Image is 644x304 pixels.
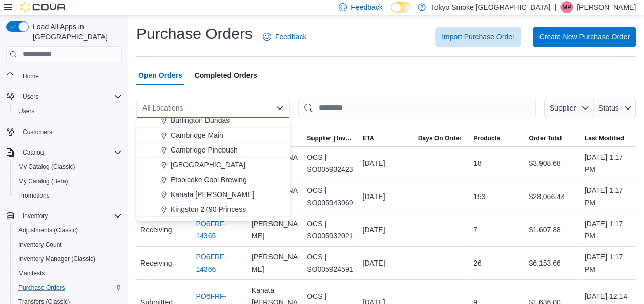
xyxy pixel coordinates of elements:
[525,153,580,173] div: $3,908.68
[2,69,126,83] button: Home
[171,219,304,229] span: [GEOGRAPHIC_DATA][PERSON_NAME]
[14,281,69,294] a: Purchase Orders
[18,163,75,171] span: My Catalog (Classic)
[195,65,257,85] span: Completed Orders
[196,218,243,242] a: PO6FRF-14365
[525,220,580,240] div: $1,607.88
[580,180,636,213] div: [DATE] 1:17 PM
[529,134,562,142] span: Order Total
[303,180,358,213] div: OCS | SO005943969
[473,190,485,203] span: 153
[431,1,551,13] p: Tokyo Smoke [GEOGRAPHIC_DATA]
[136,24,253,44] h1: Purchase Orders
[560,1,573,13] div: Mark Patafie
[593,98,636,118] button: Status
[2,124,126,139] button: Customers
[259,27,310,47] a: Feedback
[358,253,413,273] div: [DATE]
[136,113,290,128] button: Burlington Dundas
[20,2,67,12] img: Cova
[136,217,290,232] button: [GEOGRAPHIC_DATA][PERSON_NAME]
[14,189,54,202] a: Promotions
[544,98,593,118] button: Supplier
[10,223,126,237] button: Adjustments (Classic)
[525,253,580,273] div: $6,153.66
[473,157,482,169] span: 18
[473,134,500,142] span: Products
[136,158,290,172] button: [GEOGRAPHIC_DATA]
[10,237,126,252] button: Inventory Count
[358,130,413,146] button: ETA
[14,238,122,251] span: Inventory Count
[358,186,413,207] div: [DATE]
[2,145,126,160] button: Catalog
[18,91,43,103] button: Users
[533,27,636,47] button: Create New Purchase Order
[580,130,636,146] button: Last Modified
[585,134,624,142] span: Last Modified
[136,143,290,158] button: Cambridge Pinebush
[2,90,126,104] button: Users
[562,1,571,13] span: MP
[391,13,391,13] span: Dark Mode
[23,212,48,220] span: Inventory
[10,174,126,188] button: My Catalog (Beta)
[136,172,290,187] button: Etobicoke Cool Brewing
[14,253,122,265] span: Inventory Manager (Classic)
[10,252,126,266] button: Inventory Manager (Classic)
[14,175,72,187] a: My Catalog (Beta)
[14,105,122,117] span: Users
[18,269,45,277] span: Manifests
[391,2,412,13] input: Dark Mode
[598,104,619,112] span: Status
[580,247,636,279] div: [DATE] 1:17 PM
[358,220,413,240] div: [DATE]
[171,130,223,140] span: Cambridge Main
[136,187,290,202] button: Kanata [PERSON_NAME]
[2,209,126,223] button: Inventory
[14,175,122,187] span: My Catalog (Beta)
[18,210,122,222] span: Inventory
[14,161,79,173] a: My Catalog (Classic)
[473,257,482,269] span: 26
[351,2,382,12] span: Feedback
[580,213,636,246] div: [DATE] 1:17 PM
[10,160,126,174] button: My Catalog (Classic)
[577,1,636,13] p: [PERSON_NAME]
[10,188,126,203] button: Promotions
[550,104,576,112] span: Supplier
[252,251,299,275] span: [PERSON_NAME]
[14,267,49,279] a: Manifests
[14,267,122,279] span: Manifests
[303,147,358,180] div: OCS | SO005932423
[171,175,247,185] span: Etobicoke Cool Brewing
[14,189,122,202] span: Promotions
[303,247,358,279] div: OCS | SO005924591
[539,32,630,42] span: Create New Purchase Order
[18,70,122,82] span: Home
[140,257,172,269] span: Receiving
[298,98,536,118] input: This is a search bar. After typing your query, hit enter to filter the results lower in the page.
[469,130,525,146] button: Products
[18,255,95,263] span: Inventory Manager (Classic)
[140,224,172,236] span: Receiving
[358,153,413,173] div: [DATE]
[18,210,52,222] button: Inventory
[303,130,358,146] button: Supplier | Invoice Number
[307,134,354,142] span: Supplier | Invoice Number
[18,191,50,200] span: Promotions
[18,226,78,234] span: Adjustments (Classic)
[554,1,556,13] p: |
[196,251,243,275] a: PO6FRF-14366
[14,105,38,117] a: Users
[414,130,469,146] button: Days On Order
[171,145,238,155] span: Cambridge Pinebush
[10,104,126,118] button: Users
[276,104,284,112] button: Close list of options
[362,134,374,142] span: ETA
[18,125,122,138] span: Customers
[10,266,126,280] button: Manifests
[171,189,254,200] span: Kanata [PERSON_NAME]
[23,93,38,101] span: Users
[525,186,580,207] div: $28,066.44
